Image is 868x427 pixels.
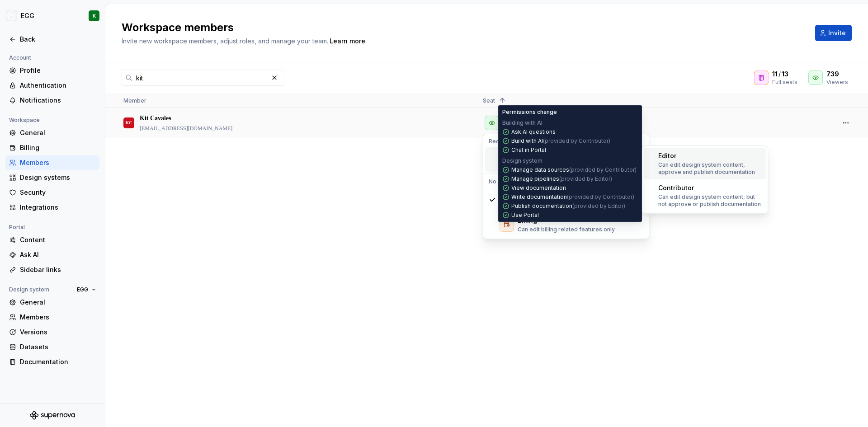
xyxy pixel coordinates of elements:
a: Profile [5,63,99,78]
span: (provided by Editor) [572,202,625,209]
p: Can edit design system content, but not approve or publish documentation [658,193,762,208]
div: Versions [20,328,96,337]
div: Design systems [20,173,96,182]
a: Members [5,155,99,170]
button: EGGK [2,6,103,26]
p: Kit Cavales [140,114,171,123]
span: Invite new workspace members, adjust roles, and manage your team. [122,37,328,45]
div: Workspace [5,115,43,126]
a: Versions [5,325,99,339]
div: Portal [5,222,28,233]
a: Learn more [330,37,365,46]
p: Publish documentation [511,202,625,210]
p: Can edit billing related features only [518,226,615,233]
div: General [20,298,96,307]
p: Manage pipelines [511,175,612,183]
a: Content [5,233,99,247]
div: No paid seat required [485,176,647,187]
a: Notifications [5,93,99,108]
div: KC [126,114,132,131]
button: Viewer [483,114,535,132]
span: (provided by Contributor) [567,193,634,200]
div: Full seats [772,79,797,86]
a: Billing [5,141,99,155]
span: (provided by Editor) [559,175,612,182]
p: Permissions change [502,108,557,116]
div: Account [5,52,35,63]
a: General [5,295,99,310]
a: Integrations [5,200,99,215]
div: Authentication [20,81,96,90]
p: Can edit design system content, approve and publish documentation [658,161,762,176]
p: Write documentation [511,193,634,201]
div: Content [20,235,96,244]
p: Manage data sources [511,166,637,174]
div: Back [20,35,96,44]
div: Profile [20,66,96,75]
div: Notifications [20,96,96,105]
div: Contributor [658,183,694,192]
div: Requires paid seat [485,136,647,147]
span: 739 [826,70,839,79]
div: General [20,128,96,137]
p: View documentation [511,184,566,192]
p: [EMAIL_ADDRESS][DOMAIN_NAME] [140,125,232,132]
p: Design system [502,157,542,164]
p: Use Portal [511,211,539,219]
span: 11 [772,70,778,79]
h2: Workspace members [122,20,804,35]
a: Sidebar links [5,263,99,277]
span: . [328,38,367,45]
div: Datasets [20,343,96,352]
div: Documentation [20,357,96,366]
a: Members [5,310,99,324]
span: 13 [782,70,788,79]
p: Build with AI [511,137,610,145]
span: Member [123,97,146,104]
p: Chat in Portal [511,146,546,154]
div: Billing [20,143,96,152]
div: Ask AI [20,250,96,259]
button: Invite [815,25,852,41]
div: Integrations [20,203,96,212]
span: (provided by Contributor) [543,137,610,144]
a: Documentation [5,355,99,369]
input: Search in workspace members... [132,70,268,86]
div: Sidebar links [20,265,96,274]
a: Authentication [5,78,99,93]
a: General [5,126,99,140]
span: EGG [77,286,88,293]
span: Seat [483,97,495,104]
a: Back [5,32,99,47]
div: Members [20,313,96,322]
a: Design systems [5,170,99,185]
a: Datasets [5,340,99,354]
div: Security [20,188,96,197]
a: Security [5,185,99,200]
img: 87d06435-c97f-426c-aa5d-5eb8acd3d8b3.png [6,10,17,21]
div: Members [20,158,96,167]
span: Invite [828,28,846,38]
div: Viewers [826,79,848,86]
span: (provided by Contributor) [569,166,637,173]
a: Ask AI [5,248,99,262]
div: Editor [658,151,676,160]
p: Building with AI [502,119,542,127]
p: Ask AI questions [511,128,556,136]
div: K [93,12,96,19]
div: EGG [21,11,34,20]
div: / [772,70,797,79]
svg: Supernova Logo [30,411,75,420]
div: Design system [5,284,53,295]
